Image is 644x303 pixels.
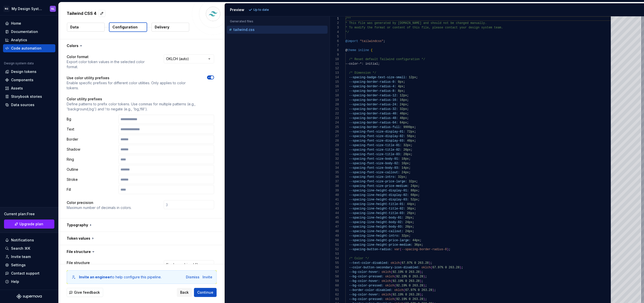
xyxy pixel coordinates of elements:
[349,171,400,174] span: --spacing-font-size-callout:
[418,198,420,201] span: ;
[330,34,339,39] div: 5
[418,193,420,197] span: ;
[330,152,339,157] div: 31
[330,93,339,98] div: 18
[67,127,116,132] p: Text
[400,112,407,115] span: 40px
[330,44,339,48] div: 7
[421,266,430,269] span: oklch
[330,89,339,93] div: 17
[349,243,412,247] span: --spacing-line-height-price-medium:
[330,220,339,225] div: 46
[330,188,339,193] div: 39
[67,137,116,142] p: Border
[67,102,214,112] p: Define patterns to prefix color tokens. Use commas for multiple patterns (e.g., 'background,bg') ...
[349,248,392,251] span: --spacing-button-radius:
[230,19,325,23] p: Generated files
[349,257,369,260] span: /* Color */
[330,39,339,44] div: 6
[400,98,407,102] span: 16px
[409,166,411,170] span: ;
[407,112,409,115] span: ;
[330,247,339,252] div: 52
[414,261,416,265] span: 0
[414,125,416,129] span: ;
[330,161,339,166] div: 33
[349,207,405,210] span: --spacing-line-height-title-02:
[203,275,212,280] button: Invite
[330,129,339,134] div: 26
[330,166,339,170] div: 34
[1,3,57,14] button: NQMy Design SystemNL
[11,94,42,99] div: Storybook stories
[411,193,418,197] span: 68px
[330,48,339,53] div: 8
[412,225,414,229] span: ;
[447,248,449,251] span: )
[407,116,409,120] span: ;
[197,290,213,295] span: Continue
[11,238,34,243] div: Notifications
[398,80,403,84] span: 0px
[391,270,392,274] span: (
[400,121,407,124] span: 64px
[392,270,403,274] span: 92.19%
[349,121,398,124] span: --spacing-border-radius-64:
[349,275,383,278] span: --bg-color-pressed:
[67,59,155,69] p: Export color token values in the selected color format.
[434,26,503,29] span: lease contact your design system team.
[349,58,425,61] span: /* Reset default Tailwind configuration */
[177,288,192,297] button: Back
[391,261,400,265] span: oklch
[405,230,412,233] span: 24px
[445,266,447,269] span: 0
[349,198,409,201] span: --spacing-line-height-display-03:
[414,135,416,138] span: ;
[412,230,414,233] span: ;
[330,184,339,188] div: 38
[349,89,396,93] span: --spacing-border-radius-8:
[3,278,55,286] button: Help
[407,121,409,124] span: ;
[349,116,398,120] span: --spacing-border-radius-48:
[330,98,339,102] div: 19
[349,261,389,265] span: --text-color-disabled:
[12,6,44,11] div: My Design System
[349,103,398,106] span: --spacing-border-radius-24:
[403,85,405,88] span: ;
[394,248,400,251] span: var
[349,166,400,170] span: --spacing-font-size-body-03:
[330,57,339,62] div: 10
[436,21,487,25] span: uld not be changed manually.
[405,221,412,224] span: 24px
[17,294,42,299] a: Supernova Logo
[67,205,132,210] p: Maximum number of decimals in colors.
[330,102,339,107] div: 20
[449,266,459,269] span: 263.28
[349,112,398,115] span: --spacing-border-radius-40:
[349,153,401,156] span: --spacing-font-size-title-03:
[3,68,55,76] a: Design tokens
[412,216,414,220] span: ;
[67,200,132,205] p: Color precision
[330,21,339,25] div: 2
[349,202,405,206] span: --spacing-line-height-title-01:
[349,76,407,79] span: --spacing-badge-text-size-small:
[412,221,414,224] span: ;
[330,71,339,75] div: 13
[67,54,155,59] p: Color format
[330,62,339,66] div: 11
[400,261,401,265] span: (
[409,270,420,274] span: 263.28
[400,107,407,111] span: 32px
[407,207,414,210] span: 36px
[330,53,339,57] div: 9
[349,234,400,238] span: --spacing-line-height-intro:
[11,102,34,107] div: Data sources
[11,246,30,251] div: Search ⌘K
[349,211,405,215] span: --spacing-line-height-title-03:
[330,143,339,148] div: 29
[349,225,403,229] span: --spacing-line-height-body-03:
[401,162,409,165] span: 16px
